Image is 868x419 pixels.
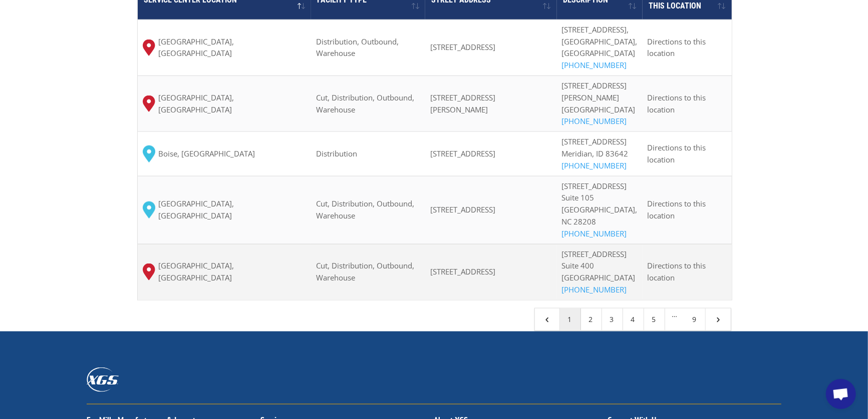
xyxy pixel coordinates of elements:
[562,136,627,146] span: [STREET_ADDRESS]
[665,308,685,330] span: …
[562,24,638,71] p: [STREET_ADDRESS], [GEOGRAPHIC_DATA], [GEOGRAPHIC_DATA]
[560,308,581,330] a: 1
[143,263,155,280] img: xgs-icon-map-pin-red.svg
[714,315,723,324] span: 5
[316,260,414,282] span: Cut, Distribution, Outbound, Warehouse
[159,36,306,60] span: [GEOGRAPHIC_DATA], [GEOGRAPHIC_DATA]
[648,36,706,58] span: Directions to this location
[159,260,306,284] span: [GEOGRAPHIC_DATA], [GEOGRAPHIC_DATA]
[87,367,119,392] img: XGS_Logos_ALL_2024_All_White
[430,42,495,52] span: [STREET_ADDRESS]
[143,39,155,56] img: xgs-icon-map-pin-red.svg
[430,266,495,276] span: [STREET_ADDRESS]
[316,36,399,58] span: Distribution, Outbound, Warehouse
[648,260,706,282] span: Directions to this location
[143,145,155,162] img: XGS_Icon_Map_Pin_Aqua.png
[644,308,665,330] a: 5
[648,198,706,220] span: Directions to this location
[430,204,495,214] span: [STREET_ADDRESS]
[562,284,627,294] a: [PHONE_NUMBER]
[562,228,627,238] a: [PHONE_NUMBER]
[316,198,414,220] span: Cut, Distribution, Outbound, Warehouse
[562,272,636,282] span: [GEOGRAPHIC_DATA]
[159,92,306,116] span: [GEOGRAPHIC_DATA], [GEOGRAPHIC_DATA]
[562,249,627,259] span: [STREET_ADDRESS]
[623,308,644,330] a: 4
[562,260,595,270] span: Suite 400
[826,379,856,409] div: Open chat
[562,181,627,191] span: [STREET_ADDRESS]
[143,201,155,218] img: XGS_Icon_Map_Pin_Aqua.png
[562,60,627,70] a: [PHONE_NUMBER]
[581,308,602,330] a: 2
[562,104,638,128] div: [GEOGRAPHIC_DATA]
[562,204,638,226] span: [GEOGRAPHIC_DATA], NC 28208
[430,148,495,158] span: [STREET_ADDRESS]
[159,148,255,160] span: Boise, [GEOGRAPHIC_DATA]
[562,116,627,126] a: [PHONE_NUMBER]
[648,142,706,164] span: Directions to this location
[562,80,638,104] div: [STREET_ADDRESS][PERSON_NAME]
[602,308,623,330] a: 3
[543,315,552,324] span: 4
[159,198,306,222] span: [GEOGRAPHIC_DATA], [GEOGRAPHIC_DATA]
[562,148,629,158] span: Meridian, ID 83642
[316,92,414,114] span: Cut, Distribution, Outbound, Warehouse
[562,180,638,240] p: Suite 105
[648,92,706,114] span: Directions to this location
[143,95,155,112] img: xgs-icon-map-pin-red.svg
[316,148,357,158] span: Distribution
[430,92,495,114] span: [STREET_ADDRESS][PERSON_NAME]
[685,308,706,330] a: 9
[562,160,627,170] a: [PHONE_NUMBER]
